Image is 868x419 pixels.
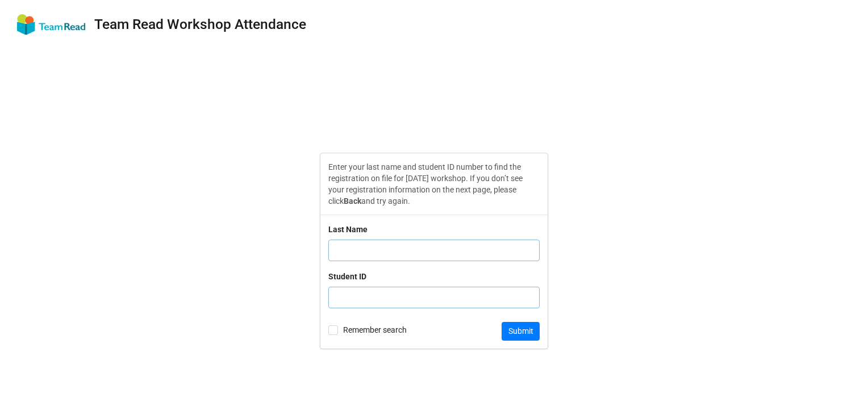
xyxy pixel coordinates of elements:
div: Student ID [328,270,366,283]
label: Remember search [328,325,407,335]
div: Team Read Workshop Attendance [94,18,306,32]
p: Enter your last name and student ID number to find the registration on file for [DATE] workshop. ... [328,161,540,207]
div: Last Name [328,223,368,236]
img: QHzD6Owf2V%2FTeam%20Read%20Logo_small.png [17,14,85,35]
button: Submit [502,322,540,341]
strong: Back [344,196,361,206]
